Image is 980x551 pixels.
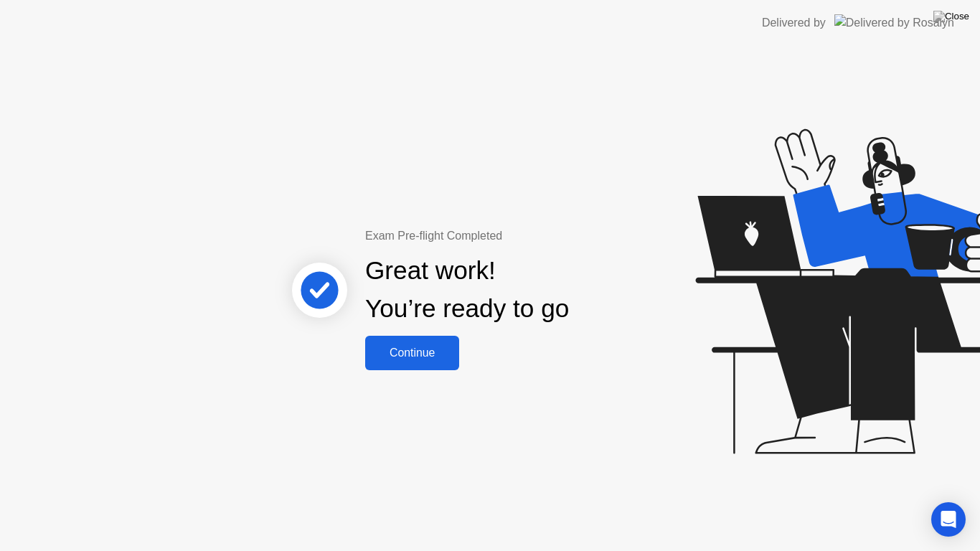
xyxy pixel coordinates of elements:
[365,227,661,245] div: Exam Pre-flight Completed
[834,14,954,31] img: Delivered by Rosalyn
[762,14,826,32] div: Delivered by
[365,336,459,370] button: Continue
[933,11,969,22] img: Close
[931,502,966,537] div: Open Intercom Messenger
[369,347,455,359] div: Continue
[365,252,569,328] div: Great work! You’re ready to go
